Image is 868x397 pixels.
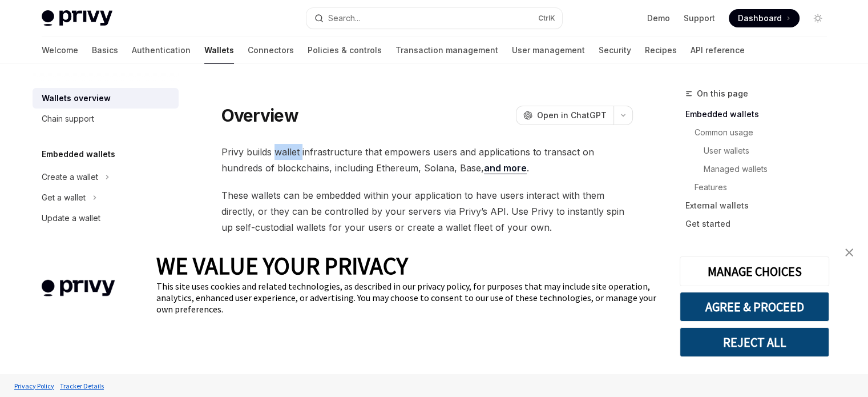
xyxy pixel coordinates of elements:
button: Toggle Create a wallet section [33,167,179,187]
a: Connectors [248,37,294,64]
a: Demo [647,13,670,24]
button: Toggle Get a wallet section [33,187,179,208]
img: close banner [845,248,853,256]
a: User wallets [685,142,836,160]
a: Dashboard [729,9,800,27]
a: Basics [92,37,118,64]
button: REJECT ALL [680,327,829,357]
button: AGREE & PROCEED [680,292,829,322]
button: Toggle dark mode [809,9,827,27]
img: company logo [17,263,139,313]
span: Open in ChatGPT [537,110,607,121]
div: Create a wallet [42,170,98,184]
a: Update a wallet [33,208,179,228]
a: Policies & controls [308,37,382,64]
span: Ctrl K [538,14,555,23]
a: Transaction management [395,37,498,64]
a: Authentication [132,37,191,64]
a: User management [512,37,585,64]
button: Open search [306,8,562,29]
a: close banner [838,241,861,264]
button: Open in ChatGPT [516,106,613,125]
div: Get a wallet [42,191,86,204]
h1: Overview [221,105,298,126]
a: Embedded wallets [685,105,836,123]
button: MANAGE CHOICES [680,256,829,286]
span: On this page [697,87,748,101]
a: Managed wallets [685,160,836,178]
div: Chain support [42,112,94,126]
div: Update a wallet [42,211,100,225]
a: Get started [685,215,836,233]
a: Features [685,178,836,197]
a: Wallets overview [33,88,179,109]
a: API reference [691,37,745,64]
div: Import a wallet [42,232,96,246]
div: Wallets overview [42,91,111,105]
div: This site uses cookies and related technologies, as described in our privacy policy, for purposes... [156,280,663,315]
a: Security [599,37,631,64]
a: Recipes [645,37,677,64]
h5: Embedded wallets [42,147,115,161]
img: light logo [42,10,112,26]
span: These wallets can be embedded within your application to have users interact with them directly, ... [221,187,633,235]
a: Tracker Details [57,376,107,396]
a: and more [484,162,527,174]
a: Wallets [204,37,234,64]
button: Toggle Import a wallet section [33,228,179,249]
a: Support [684,13,715,24]
a: Privacy Policy [11,376,57,396]
div: Search... [328,11,360,25]
a: External wallets [685,197,836,215]
a: Welcome [42,37,78,64]
span: Dashboard [738,13,782,24]
a: Common usage [685,123,836,142]
span: Privy builds wallet infrastructure that empowers users and applications to transact on hundreds o... [221,144,633,176]
span: WE VALUE YOUR PRIVACY [156,251,408,280]
a: Chain support [33,109,179,129]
